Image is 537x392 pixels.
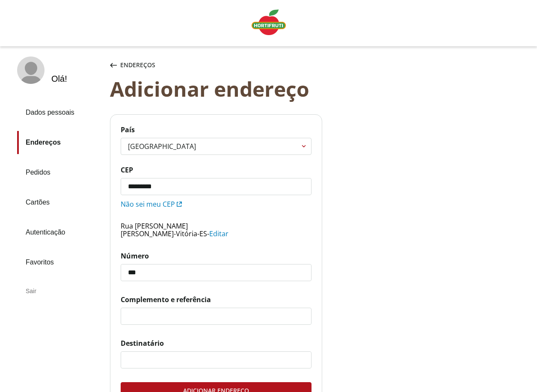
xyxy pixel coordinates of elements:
[17,251,103,274] a: Favoritos
[207,229,209,238] span: -
[121,352,311,368] input: Destinatário
[108,56,157,74] button: Endereços
[17,281,103,301] div: Sair
[121,165,312,175] span: CEP
[176,229,197,238] span: Vitória
[17,161,103,184] a: Pedidos
[197,229,199,238] span: -
[252,9,286,35] img: Logo
[199,229,207,238] span: ES
[121,125,312,134] span: País
[248,6,289,40] a: Logo
[17,131,103,154] a: Endereços
[17,101,103,124] a: Dados pessoais
[174,229,176,238] span: -
[121,178,311,195] input: CEP
[17,221,103,244] a: Autenticação
[51,74,67,84] div: Olá !
[121,251,312,261] span: Número
[121,295,312,304] span: Complemento e referência
[120,61,155,69] span: Endereços
[121,264,311,281] input: Número
[121,229,174,238] span: [PERSON_NAME]
[121,221,188,231] span: Rua [PERSON_NAME]
[121,308,311,324] input: Complemento e referência
[121,199,182,209] a: Não sei meu CEP
[121,339,312,348] span: Destinatário
[17,191,103,214] a: Cartões
[209,229,228,238] span: Editar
